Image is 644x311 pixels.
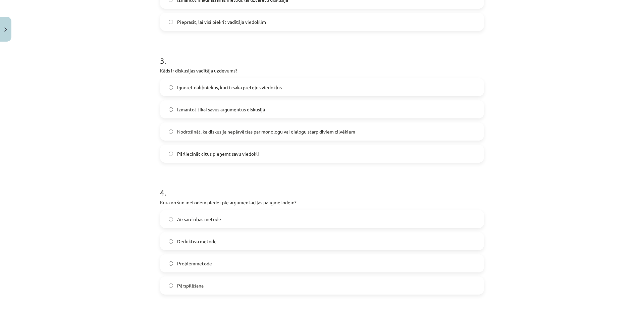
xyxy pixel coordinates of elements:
input: Ignorēt dalībniekus, kuri izsaka pretējus viedokļus [169,85,173,90]
input: Deduktīvā metode [169,239,173,244]
span: Problēmmetode [177,260,212,267]
img: icon-close-lesson-0947bae3869378f0d4975bcd49f059093ad1ed9edebbc8119c70593378902aed.svg [4,28,7,32]
span: Ignorēt dalībniekus, kuri izsaka pretējus viedokļus [177,84,282,91]
input: Izmantot tikai savus argumentus diskusijā [169,107,173,112]
span: Deduktīvā metode [177,238,217,245]
input: Problēmmetode [169,261,173,266]
span: Pieprasīt, lai visi piekrīt vadītāja viedoklim [177,18,266,25]
input: Nodrošināt, ka diskusija nepārvēršas par monologu vai dialogu starp diviem cilvēkiem [169,129,173,134]
input: Pieprasīt, lai visi piekrīt vadītāja viedoklim [169,20,173,24]
p: Kāds ir diskusijas vadītāja uzdevums? [160,67,484,74]
span: Izmantot tikai savus argumentus diskusijā [177,106,265,113]
input: Aizsardzības metode [169,217,173,221]
span: Nodrošināt, ka diskusija nepārvēršas par monologu vai dialogu starp diviem cilvēkiem [177,128,355,135]
h1: 3 . [160,44,484,65]
span: Pārspīlēšana [177,282,204,289]
input: Pārliecināt citus pieņemt savu viedokli [169,152,173,156]
h1: 4 . [160,176,484,197]
p: Kura no šīm metodēm pieder pie argumentācijas palīgmetodēm? [160,199,484,206]
input: Pārspīlēšana [169,283,173,288]
span: Aizsardzības metode [177,216,221,223]
span: Pārliecināt citus pieņemt savu viedokli [177,150,259,157]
